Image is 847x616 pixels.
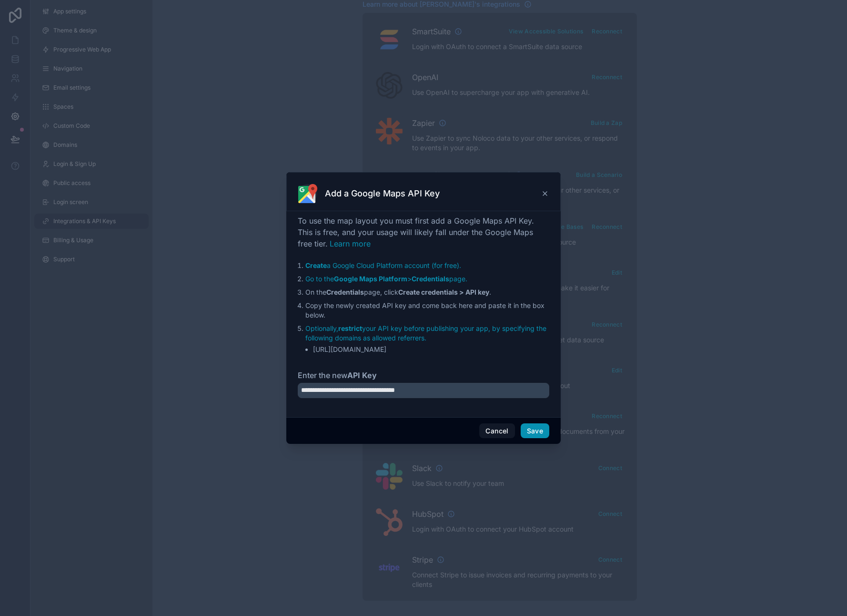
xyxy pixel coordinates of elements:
button: Cancel [479,423,514,439]
strong: Create [305,261,327,269]
button: Save [521,423,549,439]
a: Optionally,restrictyour API key before publishing your app, by specifying the following domains a... [305,324,546,342]
li: On the page, click . [305,287,549,297]
img: Google Maps [298,184,317,203]
strong: Create credentials > API key [398,288,489,296]
span: To use the map layout you must first add a Google Maps API Key. This is free, and your usage will... [298,216,534,248]
strong: restrict [338,324,362,332]
strong: API Key [347,370,377,380]
strong: Google Maps Platform [334,275,407,283]
strong: Credentials [326,288,364,296]
li: Copy the newly created API key and come back here and paste it in the box below. [305,301,549,320]
a: Go to theGoogle Maps Platform>Credentialspage. [305,275,467,283]
strong: Credentials [412,275,449,283]
a: Learn more [330,239,371,248]
label: Enter the new [298,370,549,381]
h3: Add a Google Maps API Key [325,188,440,199]
a: Createa Google Cloud Platform account (for free). [305,261,461,269]
li: [URL][DOMAIN_NAME] [313,345,549,354]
